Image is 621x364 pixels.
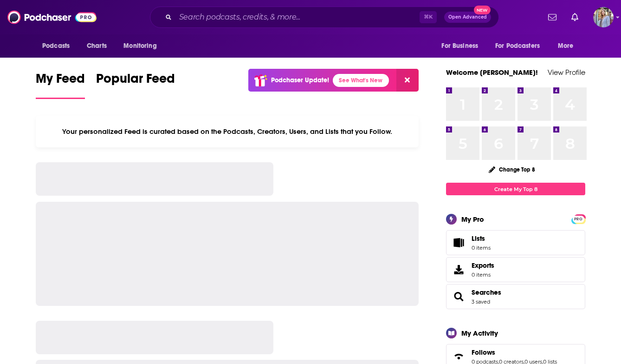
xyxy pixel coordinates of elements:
[472,234,485,243] span: Lists
[150,7,499,28] div: Search podcasts, credits, & more...
[42,40,70,53] span: Podcasts
[446,230,585,255] a: Lists
[333,74,389,87] a: See What's New
[495,40,540,53] span: For Podcasters
[483,164,541,175] button: Change Top 8
[81,37,112,55] a: Charts
[551,37,585,55] button: open menu
[558,40,574,53] span: More
[7,8,97,26] img: Podchaser - Follow, Share and Rate Podcasts
[448,15,487,20] span: Open Advanced
[87,40,107,53] span: Charts
[472,348,495,357] span: Follows
[472,261,494,270] span: Exports
[96,71,175,99] a: Popular Feed
[123,40,156,53] span: Monitoring
[446,183,585,195] a: Create My Top 8
[472,271,494,278] span: 0 items
[489,37,553,55] button: open menu
[472,234,491,243] span: Lists
[36,116,419,147] div: Your personalized Feed is curated based on the Podcasts, Creators, Users, and Lists that you Follow.
[568,9,582,25] a: Show notifications dropdown
[593,7,614,27] button: Show profile menu
[446,257,585,282] a: Exports
[593,7,614,27] img: User Profile
[117,37,168,55] button: open menu
[593,7,614,27] span: Logged in as JFMuntsinger
[474,6,491,14] span: New
[544,9,560,25] a: Show notifications dropdown
[435,37,490,55] button: open menu
[441,40,478,53] span: For Business
[472,245,491,251] span: 0 items
[36,71,85,92] span: My Feed
[444,12,491,23] button: Open AdvancedNew
[36,71,85,99] a: My Feed
[461,329,498,338] div: My Activity
[461,215,484,224] div: My Pro
[573,215,584,222] a: PRO
[271,76,329,84] p: Podchaser Update!
[573,216,584,223] span: PRO
[548,68,585,77] a: View Profile
[449,263,468,276] span: Exports
[449,236,468,249] span: Lists
[472,288,501,297] a: Searches
[446,68,538,77] a: Welcome [PERSON_NAME]!
[449,290,468,303] a: Searches
[36,37,82,55] button: open menu
[472,298,490,305] a: 3 saved
[472,348,557,357] a: Follows
[420,11,437,23] span: ⌘ K
[96,71,175,92] span: Popular Feed
[449,350,468,363] a: Follows
[446,284,585,309] span: Searches
[175,10,420,25] input: Search podcasts, credits, & more...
